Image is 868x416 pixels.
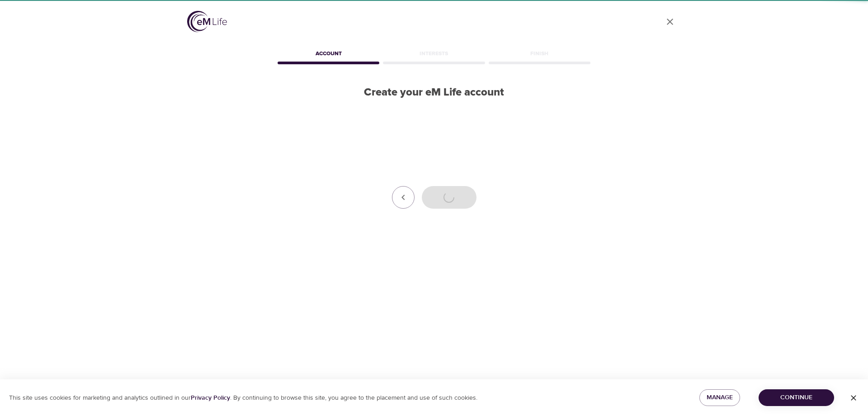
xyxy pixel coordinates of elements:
[276,86,592,99] h2: Create your eM Life account
[187,11,227,32] img: logo
[759,389,834,406] button: Continue
[707,392,733,403] span: Manage
[191,394,230,402] a: Privacy Policy
[659,11,681,33] a: close
[766,392,827,403] span: Continue
[699,389,740,406] button: Manage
